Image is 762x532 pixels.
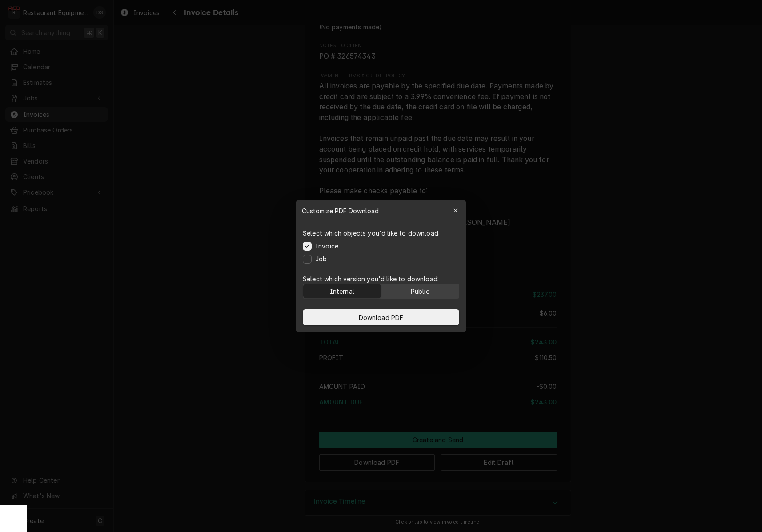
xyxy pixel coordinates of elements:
label: Invoice [315,241,338,251]
button: Download PDF [303,309,459,325]
span: Download PDF [357,312,405,322]
p: Select which version you'd like to download: [303,274,459,284]
div: Customize PDF Download [296,200,466,221]
p: Select which objects you'd like to download: [303,228,440,238]
div: Internal [330,286,354,296]
div: Public [411,286,429,296]
label: Job [315,254,327,264]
